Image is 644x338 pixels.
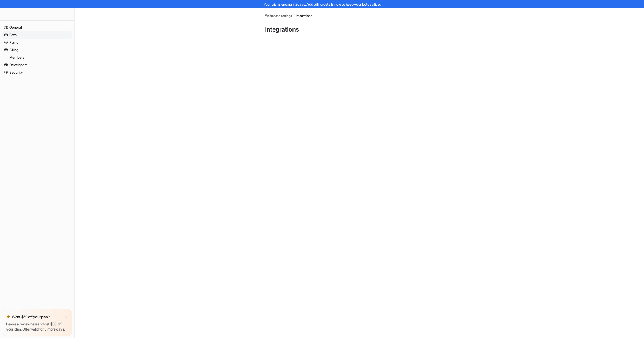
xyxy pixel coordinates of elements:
p: Integrations [265,25,454,34]
a: here [30,322,38,326]
img: x [64,315,67,319]
img: star [6,315,10,319]
a: Plans [2,39,72,46]
p: Leave a review and get $50 off your plan. Offer valid for 3 more days. [6,321,68,332]
a: Bots [2,31,72,39]
p: Want $50 off your plan? [12,314,50,319]
a: Add billing details [306,2,334,6]
a: Billing [2,46,72,54]
a: Integrations [296,13,312,18]
a: Security [2,69,72,76]
a: Members [2,54,72,61]
span: / [294,13,295,18]
a: General [2,24,72,31]
a: Developers [2,61,72,69]
a: Workspace settings [265,13,292,18]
